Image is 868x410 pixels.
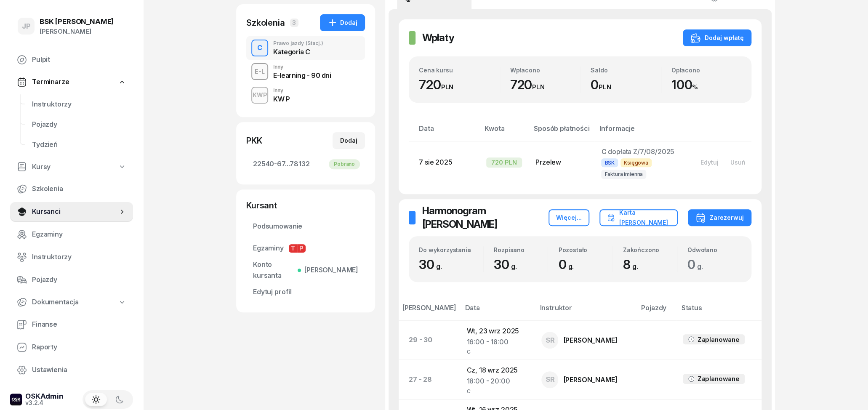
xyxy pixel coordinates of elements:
div: Saldo [591,67,661,74]
small: % [692,83,698,91]
img: logo-xs-dark@2x.png [10,394,22,405]
div: 16:00 - 18:00 [466,337,528,348]
span: Instruktorzy [32,252,126,263]
div: C [466,347,528,354]
th: Instruktor [535,302,636,320]
small: PLN [441,83,454,91]
a: Dokumentacja [10,293,133,312]
th: Sposób płatności [529,123,594,141]
th: Pojazdy [636,302,676,320]
div: KW P [273,96,290,102]
button: Dodaj [320,14,365,31]
div: Szkolenia [246,17,285,29]
th: Data [460,302,535,320]
a: Egzaminy [10,224,133,245]
div: Wpłacono [510,67,580,74]
a: Instruktorzy [10,247,133,267]
div: Zaplanowane [697,373,739,384]
a: Podsumowanie [246,216,365,237]
div: Kategoria C [273,48,323,55]
div: KWP [249,90,271,100]
button: KWPInnyKW P [246,83,365,107]
a: Edytuj profil [246,282,365,302]
button: Usuń [724,155,751,169]
div: Do wykorzystania [419,246,483,253]
a: Tydzień [25,135,133,155]
a: EgzaminyTP [246,238,365,258]
span: Podsumowanie [253,221,358,232]
div: Inny [273,88,290,93]
a: Pojazdy [10,270,133,290]
small: PLN [532,83,545,91]
td: Wt, 23 wrz 2025 [460,320,535,359]
h2: Harmonogram [PERSON_NAME] [422,204,548,231]
th: Status [676,302,761,320]
div: OSKAdmin [25,393,64,400]
span: Szkolenia [32,184,126,194]
a: Konto kursanta[PERSON_NAME] [246,260,365,280]
span: Egzaminy [253,243,358,254]
button: Dodaj wpłatę [683,29,751,46]
div: Dodaj [340,136,357,146]
span: Kursanci [32,206,118,217]
div: 18:00 - 20:00 [466,376,528,387]
button: E-L [251,63,268,80]
button: Karta [PERSON_NAME] [599,209,678,226]
div: [PERSON_NAME] [563,376,617,383]
div: E-learning - 90 dni [273,72,331,79]
th: Kwota [479,123,529,141]
small: g. [436,262,442,271]
button: Dodaj [333,132,365,149]
small: g. [568,262,574,271]
div: Usuń [730,159,746,166]
span: Konto kursanta [253,259,358,281]
span: C dopłata Z/7/08/2025 [601,147,674,156]
span: JP [22,23,31,30]
div: [PERSON_NAME] [40,26,114,37]
span: SR [545,337,554,344]
span: Ustawienia [32,365,126,375]
div: 0 [558,257,612,272]
div: Opłacono [671,67,742,74]
span: [PERSON_NAME] [301,265,358,276]
div: Zaplanowane [697,334,739,345]
a: 22540-67...78132Pobrano [246,154,365,174]
span: 0 [687,257,707,272]
div: BSK [PERSON_NAME] [40,18,114,25]
span: 8 [623,257,642,272]
button: Więcej... [548,209,589,226]
span: 22540-67...78132 [253,159,358,170]
span: Terminarze [32,77,69,88]
div: Dodaj wpłatę [690,33,744,43]
span: (Stacj.) [306,41,323,46]
div: E-L [251,66,268,77]
span: Pojazdy [32,274,126,285]
div: [PERSON_NAME] [563,337,617,343]
div: C [466,387,528,394]
span: Kursy [32,162,51,173]
div: Zakończono [623,246,677,253]
th: [PERSON_NAME] [399,302,460,320]
span: P [297,244,306,253]
span: 30 [494,257,521,272]
div: 100 [671,77,742,93]
span: Finanse [32,319,126,330]
div: C [254,41,266,55]
a: Pojazdy [25,114,133,135]
a: Finanse [10,314,133,335]
div: Odwołano [687,246,741,253]
button: Edytuj [695,155,724,169]
div: Inny [273,64,331,69]
a: Ustawienia [10,360,133,380]
span: Księgowa [620,158,652,167]
div: Więcej... [556,213,582,223]
a: Instruktorzy [25,94,133,114]
div: 720 [510,77,580,93]
div: Kursant [246,200,365,211]
a: Pulpit [10,50,133,70]
div: Rozpisano [494,246,548,253]
div: Przelew [535,157,588,168]
div: Pobrano [329,159,360,169]
button: E-LInnyE-learning - 90 dni [246,60,365,83]
small: g. [697,262,703,271]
